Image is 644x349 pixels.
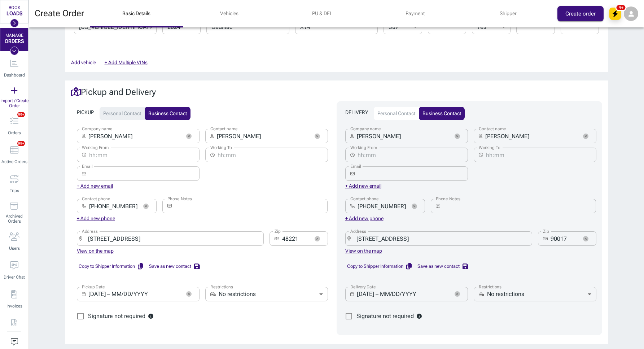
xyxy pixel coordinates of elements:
h6: + Add new phone [77,215,115,223]
button: Create order [557,6,604,21]
div: MANAGE [5,33,23,38]
span: Invoices [6,304,22,309]
label: Working From [350,144,377,150]
input: Choose time [218,148,323,162]
button: Business contact [419,107,465,121]
div: No restrictions [219,290,316,298]
h6: DELIVERY [345,109,368,117]
label: Delivery Date [350,284,376,290]
label: Phone Notes [436,196,460,202]
h6: + Add new phone [345,215,384,223]
button: Save as new contact [416,261,469,272]
label: Working To [210,144,232,150]
h6: View on the map [77,247,114,255]
label: Email [350,163,361,169]
div: No restrictions [487,290,585,298]
input: MM/DD/YYYY – MM/DD/YYYY [88,287,181,301]
label: Phone Notes [167,196,192,202]
h2: Pickup and Delivery [71,86,602,98]
label: Working From [82,144,109,150]
span: Signature not required [88,312,145,320]
h6: View on the map [345,247,382,255]
button: Personal contact [374,107,419,121]
button: Copy to Shipper Information [77,261,145,272]
input: Choose time [358,148,463,162]
div: BOOK [9,5,20,10]
label: Contact name [210,126,238,132]
span: Driver Chat [4,275,25,280]
label: Contact phone [350,196,379,202]
label: Company name [82,126,113,132]
span: Orders [8,130,21,135]
span: Active Orders [1,159,27,164]
label: Email [82,163,93,169]
span: 99+ [17,112,25,117]
input: Choose time [486,148,591,162]
label: Address [350,228,366,234]
label: Company name [350,126,381,132]
button: Save as new contact [147,261,201,272]
h6: PICKUP [77,109,94,117]
input: (___) ___-____ [358,199,406,213]
label: Restrictions [210,284,233,290]
label: Zip [543,228,549,234]
button: Personal contact [100,107,145,121]
span: Trips [10,188,19,193]
h5: Create Order [35,8,84,19]
div: ORDERS [5,38,24,44]
span: Dashboard [4,73,25,78]
input: MM/DD/YYYY – MM/DD/YYYY [357,287,449,301]
input: Choose time [89,148,194,162]
h6: + Add new email [345,182,381,190]
span: Users [9,246,20,251]
span: Signature not required [356,312,414,320]
button: + Add Multiple VINs [102,56,150,69]
label: Restrictions [479,284,501,290]
label: Address [82,228,98,234]
label: Pickup Date [82,284,105,290]
input: (___) ___-____ [89,199,138,213]
span: 99+ [17,141,25,146]
button: Business contact [145,107,190,121]
label: Zip [275,228,281,234]
div: LOADS [6,10,22,16]
label: Contact phone [82,196,110,202]
span: 9+ [615,4,627,11]
h6: + Add new email [77,182,113,190]
button: Add vehicle [68,56,99,69]
label: Contact name [479,126,506,132]
button: Copy to Shipper Information [345,261,413,272]
label: Working To [479,144,500,150]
